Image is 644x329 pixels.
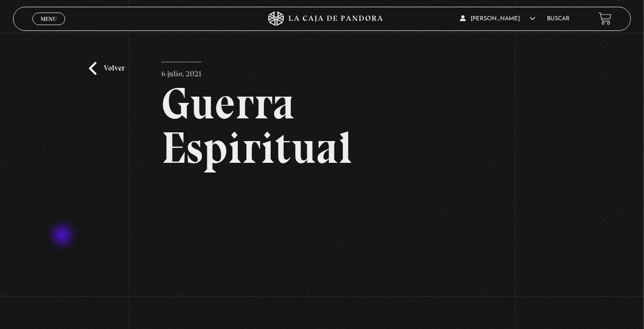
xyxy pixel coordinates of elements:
[547,16,570,22] a: Buscar
[161,62,201,81] p: 6 julio, 2021
[161,81,483,170] h2: Guerra Espiritual
[37,24,60,30] span: Cerrar
[89,62,125,75] a: Volver
[41,16,57,22] span: Menu
[460,16,535,22] span: [PERSON_NAME]
[599,12,612,25] a: View your shopping cart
